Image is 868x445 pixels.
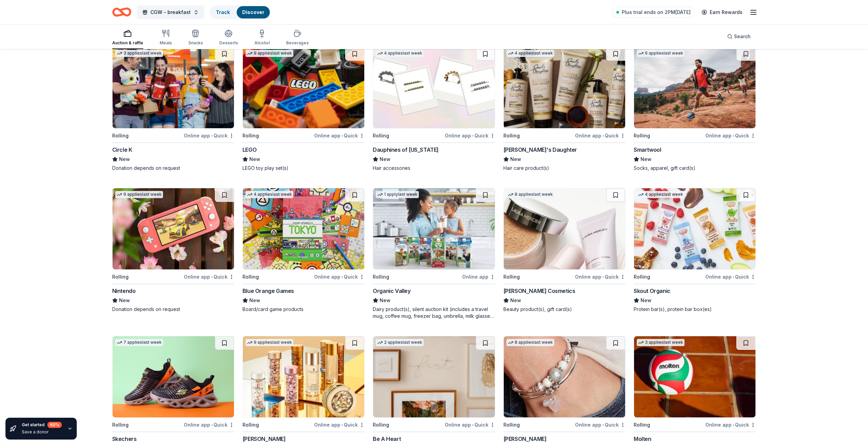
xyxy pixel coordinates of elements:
[510,155,521,163] span: New
[115,191,163,198] div: 9 applies last week
[112,421,129,429] div: Rolling
[634,188,755,269] img: Image for Skout Organic
[22,422,62,428] div: Get started
[112,188,234,313] a: Image for Nintendo9 applieslast weekRollingOnline app•QuickNintendoNewDonation depends on request
[506,50,554,57] div: 4 applies last week
[112,4,131,20] a: Home
[373,47,495,128] img: Image for Dauphines of New York
[373,146,439,154] div: Dauphines of [US_STATE]
[705,131,756,140] div: Online app Quick
[184,131,234,140] div: Online app Quick
[634,336,755,417] img: Image for Molten
[243,188,364,269] img: Image for Blue Orange Games
[112,273,129,281] div: Rolling
[112,40,143,46] div: Auction & raffle
[602,274,604,280] span: •
[137,5,204,19] button: CGW - breakfast
[733,133,734,138] span: •
[641,155,651,163] span: New
[254,27,270,49] button: Alcohol
[602,133,604,138] span: •
[503,421,520,429] div: Rolling
[634,47,756,172] a: Image for Smartwool6 applieslast weekRollingOnline app•QuickSmartwoolNewSocks, apparel, gift card(s)
[705,420,756,429] div: Online app Quick
[341,274,343,280] span: •
[242,132,259,140] div: Rolling
[242,435,286,443] div: [PERSON_NAME]
[188,27,203,49] button: Snacks
[575,272,626,281] div: Online app Quick
[22,429,62,435] div: Save a donor
[376,50,424,57] div: 4 applies last week
[249,296,260,305] span: New
[462,272,495,281] div: Online app
[112,132,129,140] div: Rolling
[634,146,661,154] div: Smartwool
[503,306,626,313] div: Beauty product(s), gift card(s)
[503,273,520,281] div: Rolling
[286,40,309,46] div: Beverages
[243,336,364,417] img: Image for Elizabeth Arden
[119,155,130,163] span: New
[637,339,685,346] div: 3 applies last week
[314,420,365,429] div: Online app Quick
[733,422,734,428] span: •
[373,273,389,281] div: Rolling
[472,422,473,428] span: •
[503,165,626,172] div: Hair care product(s)
[575,131,626,140] div: Online app Quick
[506,191,554,198] div: 8 applies last week
[506,339,554,346] div: 8 applies last week
[242,9,264,15] a: Discover
[160,27,172,49] button: Meals
[341,133,343,138] span: •
[112,287,136,295] div: Nintendo
[243,47,364,128] img: Image for LEGO
[47,422,62,428] div: 60 %
[380,296,391,305] span: New
[242,306,365,313] div: Board/card game products
[705,272,756,281] div: Online app Quick
[113,47,234,128] img: Image for Circle K
[373,188,495,320] a: Image for Organic Valley1 applylast weekRollingOnline appOrganic ValleyNewDairy product(s), silen...
[242,273,259,281] div: Rolling
[211,274,212,280] span: •
[246,191,293,198] div: 4 applies last week
[286,27,309,49] button: Beverages
[242,188,365,313] a: Image for Blue Orange Games4 applieslast weekRollingOnline app•QuickBlue Orange GamesNewBoard/car...
[722,30,756,43] button: Search
[641,296,651,305] span: New
[733,274,734,280] span: •
[211,133,212,138] span: •
[503,287,575,295] div: [PERSON_NAME] Cosmetics
[472,133,473,138] span: •
[637,191,685,198] div: 4 applies last week
[112,165,234,172] div: Donation depends on request
[634,47,755,128] img: Image for Smartwool
[373,287,410,295] div: Organic Valley
[112,27,143,49] button: Auction & raffle
[211,422,212,428] span: •
[188,40,203,46] div: Snacks
[373,132,389,140] div: Rolling
[503,146,577,154] div: [PERSON_NAME]'s Daughter
[113,188,234,269] img: Image for Nintendo
[376,191,419,198] div: 1 apply last week
[216,9,230,15] a: Track
[504,188,625,269] img: Image for Laura Mercier Cosmetics
[254,40,270,46] div: Alcohol
[112,435,137,443] div: Skechers
[115,339,163,346] div: 7 applies last week
[634,132,650,140] div: Rolling
[210,5,270,19] button: TrackDiscover
[150,8,191,16] span: CGW - breakfast
[112,146,132,154] div: Circle K
[373,336,495,417] img: Image for Be A Heart
[445,131,495,140] div: Online app Quick
[242,165,365,172] div: LEGO toy play set(s)
[373,435,401,443] div: Be A Heart
[445,420,495,429] div: Online app Quick
[734,32,751,41] span: Search
[242,146,256,154] div: LEGO
[113,336,234,417] img: Image for Skechers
